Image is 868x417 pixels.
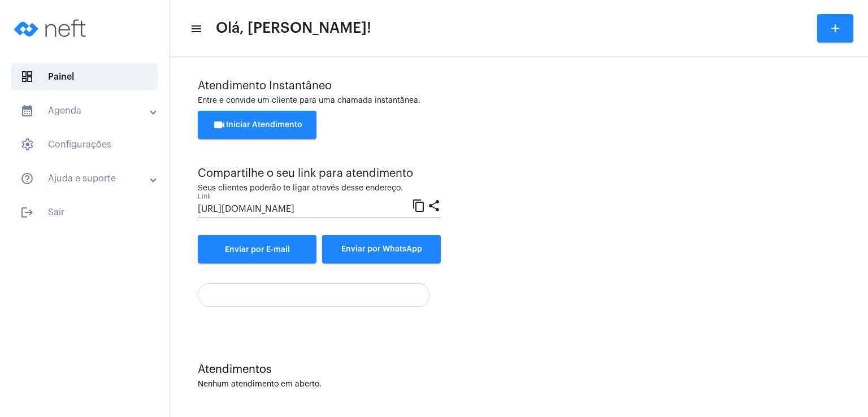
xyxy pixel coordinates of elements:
span: Iniciar Atendimento [212,121,302,129]
mat-panel-title: Ajuda e suporte [20,172,151,185]
span: sidenav icon [20,138,34,151]
div: Nenhum atendimento em aberto. [198,380,840,389]
mat-panel-title: Agenda [20,104,151,118]
span: Olá, [PERSON_NAME]! [216,19,371,37]
div: Atendimento Instantâneo [198,80,840,92]
mat-expansion-panel-header: sidenav iconAjuda e suporte [7,165,169,192]
img: logo-neft-novo-2.png [9,6,94,51]
mat-icon: sidenav icon [190,22,201,36]
mat-icon: add [828,21,842,35]
mat-icon: sidenav icon [20,104,34,118]
div: Atendimentos [198,363,840,376]
mat-icon: content_copy [412,198,426,212]
span: Enviar por WhatsApp [341,245,422,253]
a: Enviar por E-mail [198,235,316,263]
mat-icon: share [427,198,441,212]
span: Sair [11,199,158,226]
button: Enviar por WhatsApp [322,235,441,263]
div: Seus clientes poderão te ligar através desse endereço. [198,184,441,193]
button: Iniciar Atendimento [198,111,316,139]
mat-icon: sidenav icon [20,172,34,185]
div: Entre e convide um cliente para uma chamada instantânea. [198,97,840,105]
div: Compartilhe o seu link para atendimento [198,167,441,180]
span: Configurações [11,131,158,158]
span: Enviar por E-mail [225,246,290,254]
mat-icon: sidenav icon [20,206,34,219]
span: sidenav icon [20,70,34,84]
mat-icon: videocam [212,118,226,132]
span: Painel [11,63,158,90]
mat-expansion-panel-header: sidenav iconAgenda [7,97,169,124]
